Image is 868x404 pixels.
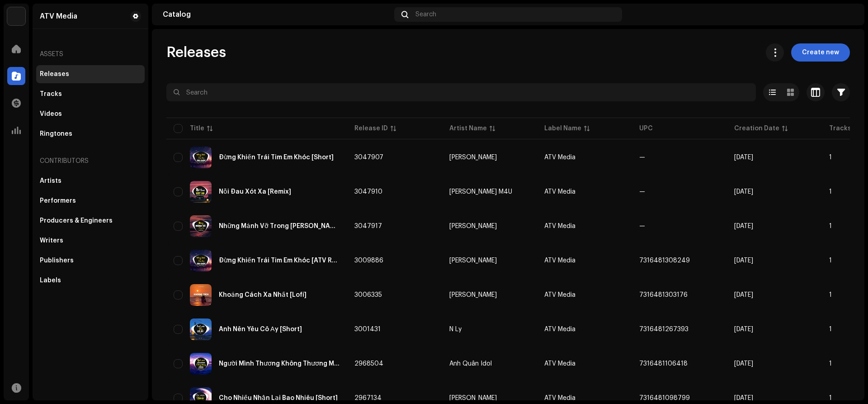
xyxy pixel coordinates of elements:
[36,271,145,290] re-m-nav-item: Labels
[639,154,645,161] span: —
[639,361,688,367] span: 7316481106418
[449,223,497,229] div: [PERSON_NAME]
[449,154,497,161] div: [PERSON_NAME]
[166,83,756,101] input: Search
[734,154,753,161] span: Oct 9, 2025
[791,43,850,62] button: Create new
[219,223,340,229] div: Những Mảnh Vỡ Trong Tim [Remix]
[36,125,145,143] re-m-nav-item: Ringtones
[36,105,145,123] re-m-nav-item: Videos
[354,154,383,161] span: 3047907
[449,189,530,195] span: Minh Vương M4U
[40,110,62,118] div: Videos
[354,361,383,367] span: 2968504
[163,11,391,18] div: Catalog
[354,223,382,229] span: 3047917
[639,395,690,401] span: 7316481098799
[544,361,576,367] span: ATV Media
[449,189,512,195] div: [PERSON_NAME] M4U
[734,395,753,401] span: Aug 4, 2025
[40,217,113,224] div: Producers & Engineers
[40,277,61,284] div: Labels
[544,154,576,161] span: ATV Media
[40,237,63,244] div: Writers
[544,257,576,264] span: ATV Media
[544,124,581,133] div: Label Name
[219,326,302,333] div: Anh Nên Yêu Cô Ấy [Short]
[449,361,530,367] span: Anh Quân Idol
[190,215,212,237] img: 82fc8b47-691f-4c5c-a472-cdb623fe0a3c
[449,292,530,298] span: Chu Thúy Quỳnh
[190,284,212,306] img: 26d8acf3-cbb1-46d0-a45c-ce081acb05b3
[40,177,61,185] div: Artists
[734,326,753,333] span: Sep 9, 2025
[639,257,690,264] span: 7316481308249
[839,7,854,22] img: 618815f5-2fb2-463f-a9cd-a3bbed355700
[36,212,145,230] re-m-nav-item: Producers & Engineers
[734,257,753,264] span: Sep 18, 2025
[190,318,212,340] img: 8e4f7f00-d36c-4bb4-845a-c45eb9e00edb
[449,223,530,229] span: Lynn Bảo Ngọc
[190,124,204,133] div: Title
[354,292,382,298] span: 3006335
[449,326,462,333] div: N Ly
[734,124,779,133] div: Creation Date
[449,395,497,401] div: [PERSON_NAME]
[219,154,334,161] div: Đừng Khiến Trái Tim Em Khóc [Short]
[449,395,530,401] span: Thanh Hý
[36,150,145,172] re-a-nav-header: Contributors
[354,124,388,133] div: Release ID
[36,252,145,270] re-m-nav-item: Publishers
[415,11,436,18] span: Search
[190,181,212,203] img: 652d5e0f-cd5c-4e67-9b4a-234f3a873c37
[449,257,530,264] span: Chu Thúy Quỳnh
[544,326,576,333] span: ATV Media
[219,189,291,195] div: Nỗi Đau Xót Xa [Remix]
[36,65,145,83] re-m-nav-item: Releases
[639,189,645,195] span: —
[449,326,530,333] span: N Ly
[544,223,576,229] span: ATV Media
[734,189,753,195] span: Oct 9, 2025
[40,130,72,138] div: Ringtones
[449,257,497,264] div: [PERSON_NAME]
[734,292,753,298] span: Sep 15, 2025
[36,172,145,190] re-m-nav-item: Artists
[7,7,25,25] img: de0d2825-999c-4937-b35a-9adca56ee094
[36,192,145,210] re-m-nav-item: Performers
[639,326,689,333] span: 7316481267393
[40,71,69,78] div: Releases
[449,361,492,367] div: Anh Quân Idol
[36,232,145,250] re-m-nav-item: Writers
[354,189,382,195] span: 3047910
[734,361,753,367] span: Aug 5, 2025
[449,154,530,161] span: Chu Thúy Quỳnh
[544,189,576,195] span: ATV Media
[40,257,74,264] div: Publishers
[219,257,340,264] div: Đừng Khiến Trái Tim Em Khóc [ATV Remix]
[544,395,576,401] span: ATV Media
[734,223,753,229] span: Oct 9, 2025
[190,353,212,375] img: 40469044-4a07-41a0-b655-403b6cf27d26
[36,43,145,65] re-a-nav-header: Assets
[449,292,497,298] div: [PERSON_NAME]
[544,292,576,298] span: ATV Media
[219,395,338,401] div: Cho Nhiều Nhận Lại Bao Nhiêu [Short]
[639,223,645,229] span: —
[166,43,226,62] span: Releases
[190,250,212,271] img: 3783c639-a541-47d3-8526-13d382b05abf
[639,292,688,298] span: 7316481303176
[354,395,382,401] span: 2967134
[40,90,62,98] div: Tracks
[449,124,487,133] div: Artist Name
[36,85,145,103] re-m-nav-item: Tracks
[354,257,383,264] span: 3009886
[354,326,381,333] span: 3001431
[190,147,212,168] img: 6c103bc4-e3cc-42a0-8caf-c30c17f6d751
[40,13,77,20] div: ATV Media
[802,43,839,62] span: Create new
[40,197,76,204] div: Performers
[219,292,307,298] div: Khoảng Cách Xa Nhất [Lofi]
